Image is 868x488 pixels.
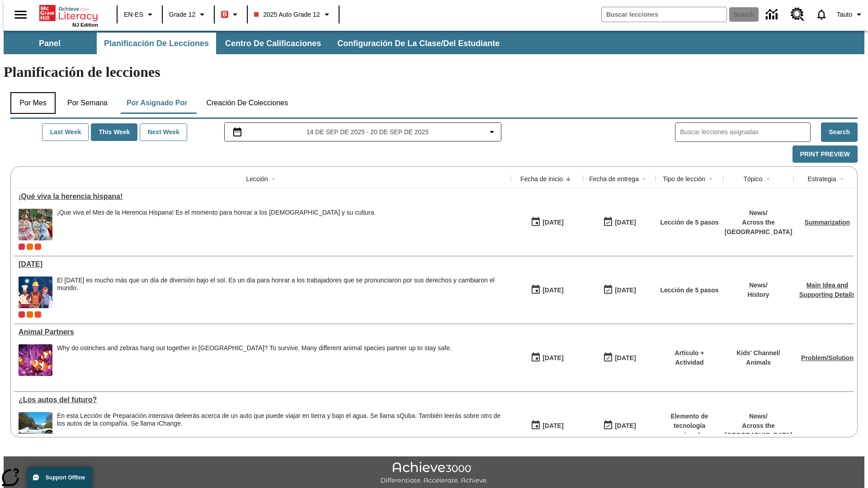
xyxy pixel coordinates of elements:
[19,311,25,318] div: Current Class
[833,6,868,23] button: Perfil/Configuración
[799,282,855,298] a: Main Idea and Supporting Details
[27,311,33,318] div: OL 2025 Auto Grade 12
[10,92,56,114] button: Por mes
[747,281,769,290] p: News /
[805,219,850,226] a: Summarization
[600,417,639,434] button: 08/01/26: Último día en que podrá accederse la lección
[615,420,636,432] div: [DATE]
[542,352,563,364] div: [DATE]
[19,192,506,201] div: ¡Qué viva la herencia hispana!
[528,214,566,231] button: 09/15/25: Primer día en que estuvo disponible la lección
[760,2,785,27] a: Centro de información
[228,127,498,137] button: Seleccione el intervalo de fechas opción del menú
[217,6,244,23] button: Boost El color de la clase es rojo. Cambiar el color de la clase.
[663,174,705,183] div: Tipo de lección
[330,33,507,54] button: Configuración de la clase/del estudiante
[743,174,762,183] div: Tópico
[19,260,506,268] div: Día del Trabajo
[660,412,719,440] p: Elemento de tecnología mejorada
[615,285,636,296] div: [DATE]
[837,10,852,19] span: Tauto
[602,7,726,22] input: search field
[19,192,506,201] a: ¡Qué viva la herencia hispana!, Lessons
[91,123,137,141] button: This Week
[199,92,295,114] button: Creación de colecciones
[19,396,506,404] a: ¿Los autos del futuro? , Lessons
[57,209,376,216] div: ¡Que viva el Mes de la Herencia Hispana! Es el momento para honrar a los [DEMOGRAPHIC_DATA] y su ...
[19,396,506,404] div: ¿Los autos del futuro?
[57,277,506,292] div: El [DATE] es mucho más que un día de diversión bajo el sol. Es un día para honrar a los trabajado...
[57,277,506,308] span: El Día del Trabajo es mucho más que un día de diversión bajo el sol. Es un día para honrar a los ...
[7,1,34,28] button: Abrir el menú lateral
[140,123,187,141] button: Next Week
[793,145,858,163] button: Print Preview
[27,244,33,250] div: OL 2025 Auto Grade 12
[5,33,95,54] button: Panel
[39,4,98,22] a: Portada
[57,412,500,427] testabrev: leerás acerca de un auto que puede viajar en tierra y bajo el agua. Se llama sQuba. También leerá...
[250,6,335,23] button: Class: 2025 Auto Grade 12, Selecciona una clase
[4,33,508,54] div: Subbarra de navegación
[165,6,211,23] button: Grado: Grade 12, Elige un grado
[19,244,25,250] div: Current Class
[639,174,650,184] button: Sort
[807,174,836,183] div: Estrategia
[821,122,858,142] button: Search
[763,174,774,184] button: Sort
[736,358,780,367] p: Animals
[836,174,847,184] button: Sort
[57,344,452,352] div: Why do ostriches and zebras hang out together in [GEOGRAPHIC_DATA]? To survive. Many different an...
[528,349,566,366] button: 07/07/25: Primer día en que estuvo disponible la lección
[785,2,810,27] a: Centro de recursos, Se abrirá en una pestaña nueva.
[725,421,793,440] p: Across the [GEOGRAPHIC_DATA]
[57,209,376,240] div: ¡Que viva el Mes de la Herencia Hispana! Es el momento para honrar a los hispanoamericanos y su c...
[222,9,227,20] span: B
[600,214,639,231] button: 09/21/25: Último día en que podrá accederse la lección
[736,348,780,358] p: Kids' Channel /
[4,64,864,80] h1: Planificación de lecciones
[725,208,793,218] p: News /
[42,123,89,141] button: Last Week
[72,22,98,28] span: NJ Edition
[725,218,793,237] p: Across the [GEOGRAPHIC_DATA]
[528,417,566,434] button: 07/01/25: Primer día en que estuvo disponible la lección
[120,6,159,23] button: Language: EN-ES, Selecciona un idioma
[725,412,793,421] p: News /
[19,260,506,268] a: Día del Trabajo, Lessons
[19,328,506,336] a: Animal Partners, Lessons
[486,127,497,137] svg: Collapse Date Range Filter
[60,92,115,114] button: Por semana
[57,344,452,376] div: Why do ostriches and zebras hang out together in Africa? To survive. Many different animal specie...
[747,290,769,300] p: History
[563,174,574,184] button: Sort
[35,311,41,318] div: Test 1
[528,282,566,299] button: 07/23/25: Primer día en que estuvo disponible la lección
[542,217,563,228] div: [DATE]
[589,174,639,183] div: Fecha de entrega
[254,10,320,19] span: 2025 Auto Grade 12
[19,328,506,336] div: Animal Partners
[660,286,718,295] p: Lección de 5 pasos
[660,348,719,367] p: Artículo + Actividad
[57,412,506,444] div: En esta Lección de Preparación intensiva de leerás acerca de un auto que puede viajar en tierra y...
[246,174,268,183] div: Lección
[810,3,833,26] a: Notificaciones
[19,277,52,308] img: A banner with a blue background shows an illustrated row of diverse men and women dressed in clot...
[119,92,195,114] button: Por asignado por
[660,218,718,227] p: Lección de 5 pasos
[35,244,41,250] div: Test 1
[268,174,279,184] button: Sort
[600,349,639,366] button: 06/30/26: Último día en que podrá accederse la lección
[19,412,52,444] img: High-tech automobile treading water.
[97,33,216,54] button: Planificación de lecciones
[520,174,563,183] div: Fecha de inicio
